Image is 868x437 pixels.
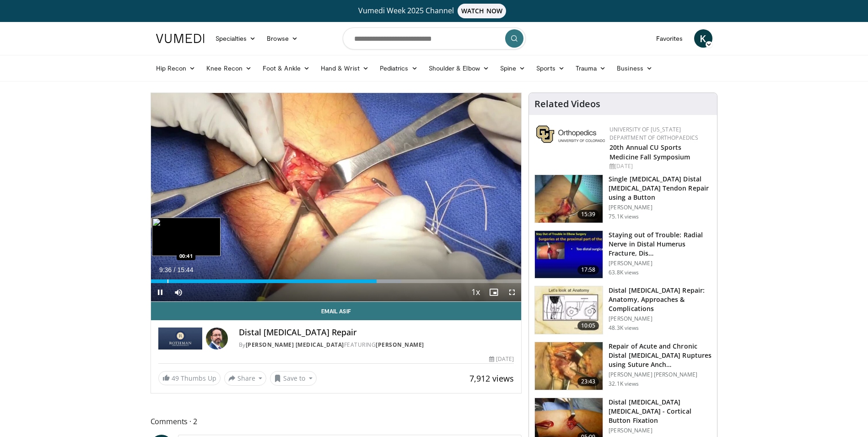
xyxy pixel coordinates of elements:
span: Comments 2 [151,415,522,427]
a: 49 Thumbs Up [158,371,221,385]
span: 10:05 [577,321,599,330]
h3: Single [MEDICAL_DATA] Distal [MEDICAL_DATA] Tendon Repair using a Button [609,175,712,202]
span: / [174,266,176,273]
a: [PERSON_NAME] [MEDICAL_DATA] [246,341,344,349]
span: 17:58 [577,265,599,274]
h4: Related Videos [534,98,600,109]
a: Spine [495,59,531,77]
button: Share [224,371,267,386]
a: Shoulder & Elbow [423,59,495,77]
a: 23:43 Repair of Acute and Chronic Distal [MEDICAL_DATA] Ruptures using Suture Anch… [PERSON_NAME]... [534,342,712,390]
h3: Staying out of Trouble: Radial Nerve in Distal Humerus Fracture, Dis… [609,230,712,258]
p: 48.3K views [609,324,639,332]
a: K [694,29,712,48]
a: 17:58 Staying out of Trouble: Radial Nerve in Distal Humerus Fracture, Dis… [PERSON_NAME] 63.8K v... [534,230,712,279]
img: bennett_acute_distal_biceps_3.png.150x105_q85_crop-smart_upscale.jpg [535,342,603,390]
h3: Distal [MEDICAL_DATA] Repair: Anatomy, Approaches & Complications [609,286,712,313]
a: 10:05 Distal [MEDICAL_DATA] Repair: Anatomy, Approaches & Complications [PERSON_NAME] 48.3K views [534,286,712,334]
h4: Distal [MEDICAL_DATA] Repair [239,328,514,338]
a: Email Asif [151,302,522,320]
h3: Distal [MEDICAL_DATA] [MEDICAL_DATA] - Cortical Button Fixation [609,398,712,425]
a: Specialties [210,29,262,48]
a: Hip Recon [151,59,201,77]
img: Avatar [206,328,228,350]
img: Rothman Hand Surgery [158,328,202,350]
a: Foot & Ankle [257,59,315,77]
span: 23:43 [577,377,599,386]
button: Playback Rate [466,283,485,301]
a: Pediatrics [374,59,423,77]
span: 15:39 [577,210,599,219]
a: 15:39 Single [MEDICAL_DATA] Distal [MEDICAL_DATA] Tendon Repair using a Button [PERSON_NAME] 75.1... [534,175,712,223]
img: Q2xRg7exoPLTwO8X4xMDoxOjB1O8AjAz_1.150x105_q85_crop-smart_upscale.jpg [535,231,603,279]
a: Hand & Wrist [315,59,374,77]
img: 90401_0000_3.png.150x105_q85_crop-smart_upscale.jpg [535,286,603,334]
span: 49 [172,374,179,382]
span: WATCH NOW [458,4,506,18]
div: [DATE] [489,355,514,363]
p: 32.1K views [609,380,639,388]
div: Progress Bar [151,279,522,283]
button: Pause [151,283,169,301]
h3: Repair of Acute and Chronic Distal [MEDICAL_DATA] Ruptures using Suture Anch… [609,342,712,369]
a: 20th Annual CU Sports Medicine Fall Symposium [609,143,690,161]
p: [PERSON_NAME] [609,427,712,434]
a: Trauma [570,59,612,77]
button: Enable picture-in-picture mode [485,283,503,301]
span: 9:36 [159,266,172,273]
a: Favorites [651,29,689,48]
img: VuMedi Logo [156,34,205,43]
img: image.jpeg [152,218,221,256]
span: 7,912 views [469,373,514,384]
a: Vumedi Week 2025 ChannelWATCH NOW [157,4,711,18]
video-js: Video Player [151,93,522,302]
a: [PERSON_NAME] [376,341,424,349]
span: 15:44 [177,266,193,273]
input: Search topics, interventions [343,27,526,49]
div: By FEATURING [239,341,514,349]
div: [DATE] [609,162,710,170]
img: king_0_3.png.150x105_q85_crop-smart_upscale.jpg [535,175,603,223]
p: 75.1K views [609,213,639,220]
button: Mute [169,283,188,301]
p: 63.8K views [609,269,639,276]
a: Browse [261,29,303,48]
a: Business [611,59,658,77]
p: [PERSON_NAME] [609,315,712,322]
p: [PERSON_NAME] [609,204,712,211]
p: [PERSON_NAME] [609,260,712,267]
button: Fullscreen [503,283,521,301]
a: Knee Recon [201,59,257,77]
a: University of [US_STATE] Department of Orthopaedics [609,126,698,142]
img: 355603a8-37da-49b6-856f-e00d7e9307d3.png.150x105_q85_autocrop_double_scale_upscale_version-0.2.png [536,126,605,143]
a: Sports [531,59,570,77]
button: Save to [270,371,317,386]
p: [PERSON_NAME] [PERSON_NAME] [609,371,712,378]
